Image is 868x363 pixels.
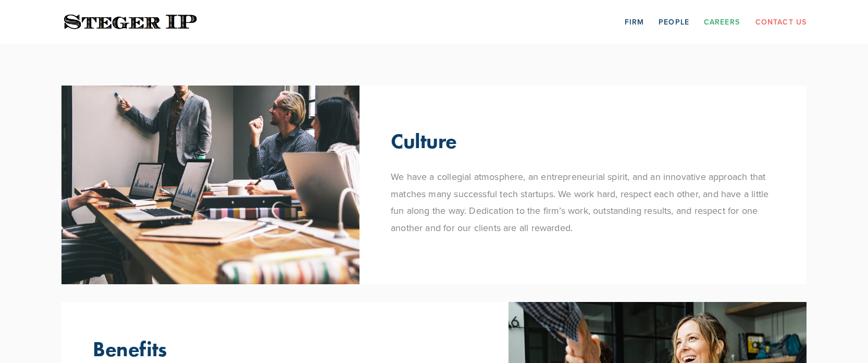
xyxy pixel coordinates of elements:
p: Culture [391,128,456,153]
img: Steger IP | Trust. Experience. Results. [61,12,200,32]
a: Careers [704,14,740,30]
p: Benefits [93,336,167,361]
a: Firm [625,14,644,30]
a: People [659,14,689,30]
p: We have a collegial atmosphere, an entrepreneurial spirit, and an innovative approach that matche... [391,168,775,236]
a: Contact Us [755,14,807,30]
